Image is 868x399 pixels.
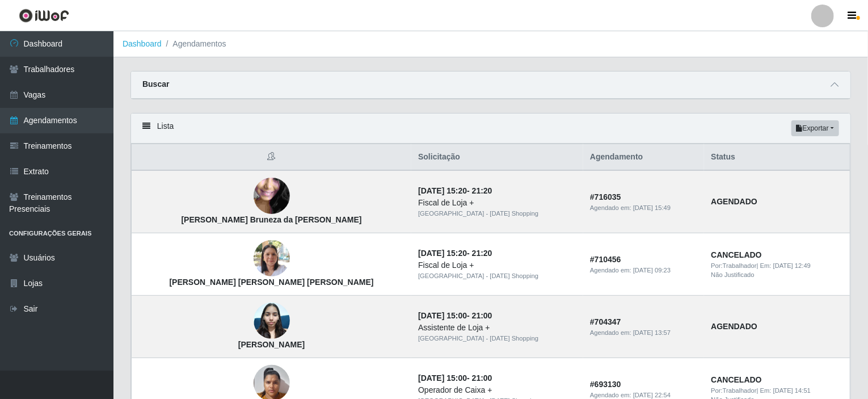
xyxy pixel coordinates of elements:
strong: AGENDADO [711,322,757,331]
time: [DATE] 12:49 [773,262,811,269]
time: 21:20 [472,186,492,195]
time: 21:00 [472,311,492,320]
img: Débora Zuza Rodrigues [254,297,290,345]
strong: CANCELADO [711,375,761,384]
time: [DATE] 14:51 [773,387,811,394]
strong: - [418,186,492,195]
th: Agendamento [583,144,704,171]
time: 21:00 [472,373,492,383]
strong: - [418,249,492,258]
th: Solicitação [411,144,583,171]
th: Status [704,144,850,171]
strong: [PERSON_NAME] [PERSON_NAME] [PERSON_NAME] [170,278,374,287]
time: [DATE] 15:49 [633,204,671,211]
span: Por: Trabalhador [711,262,756,269]
strong: - [418,311,492,320]
time: [DATE] 13:57 [633,329,671,336]
div: Agendado em: [590,328,697,338]
time: [DATE] 15:00 [418,311,467,320]
time: [DATE] 15:20 [418,186,467,195]
time: 21:20 [472,249,492,258]
strong: [PERSON_NAME] [238,340,305,349]
div: | Em: [711,386,843,396]
div: [GEOGRAPHIC_DATA] - [DATE] Shopping [418,334,576,343]
div: Fiscal de Loja + [418,197,576,209]
img: Ana Cláudia Santiago Mendes carneiro [254,234,290,283]
strong: - [418,373,492,383]
div: Fiscal de Loja + [418,259,576,271]
img: CoreUI Logo [19,9,69,23]
div: Operador de Caixa + [418,384,576,396]
strong: AGENDADO [711,197,757,206]
div: Lista [131,114,850,144]
time: [DATE] 22:54 [633,392,671,398]
time: [DATE] 15:00 [418,373,467,383]
div: Assistente de Loja + [418,322,576,334]
strong: [PERSON_NAME] Bruneza da [PERSON_NAME] [182,215,362,224]
strong: # 704347 [590,317,621,326]
time: [DATE] 09:23 [633,267,671,274]
div: [GEOGRAPHIC_DATA] - [DATE] Shopping [418,209,576,219]
span: Por: Trabalhador [711,387,756,394]
strong: Buscar [142,79,169,89]
div: Não Justificado [711,270,843,280]
div: | Em: [711,261,843,271]
div: Agendado em: [590,266,697,275]
button: Exportar [791,120,839,136]
strong: CANCELADO [711,250,761,259]
div: [GEOGRAPHIC_DATA] - [DATE] Shopping [418,271,576,281]
strong: # 710456 [590,255,621,264]
div: Agendado em: [590,203,697,213]
strong: # 716035 [590,192,621,201]
li: Agendamentos [162,38,226,50]
img: Micaela Bruneza da Silva Alves [254,156,290,237]
a: Dashboard [123,39,162,48]
strong: # 693130 [590,380,621,389]
nav: breadcrumb [113,31,868,57]
time: [DATE] 15:20 [418,249,467,258]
